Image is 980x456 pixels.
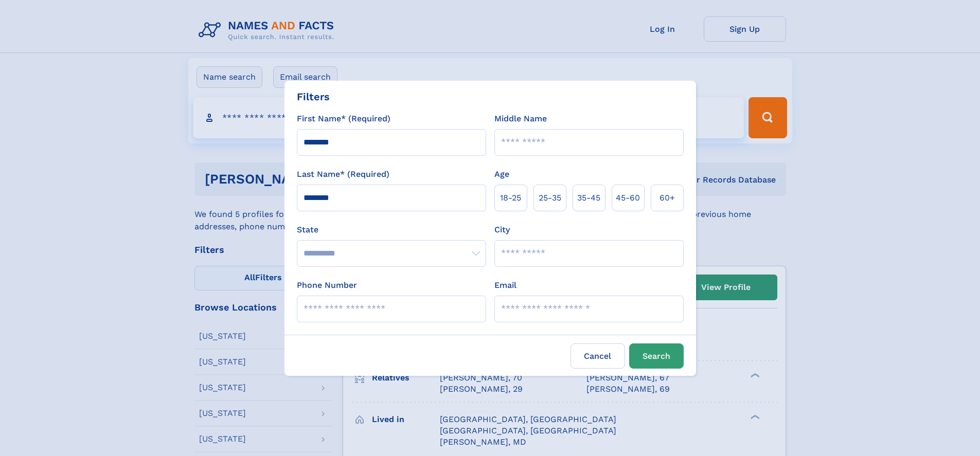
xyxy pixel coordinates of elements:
span: 35‑45 [577,192,600,204]
label: Middle Name [494,113,547,125]
label: First Name* (Required) [297,113,390,125]
div: Filters [297,89,330,104]
label: Phone Number [297,279,357,291]
span: 25‑35 [539,192,561,204]
label: State [297,224,486,236]
span: 18‑25 [500,192,521,204]
label: Last Name* (Required) [297,168,389,180]
label: Email [494,279,516,291]
label: Cancel [571,343,625,369]
span: 45‑60 [616,192,640,204]
label: City [494,224,510,236]
label: Age [494,168,509,180]
button: Search [629,343,684,369]
span: 60+ [660,192,675,204]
